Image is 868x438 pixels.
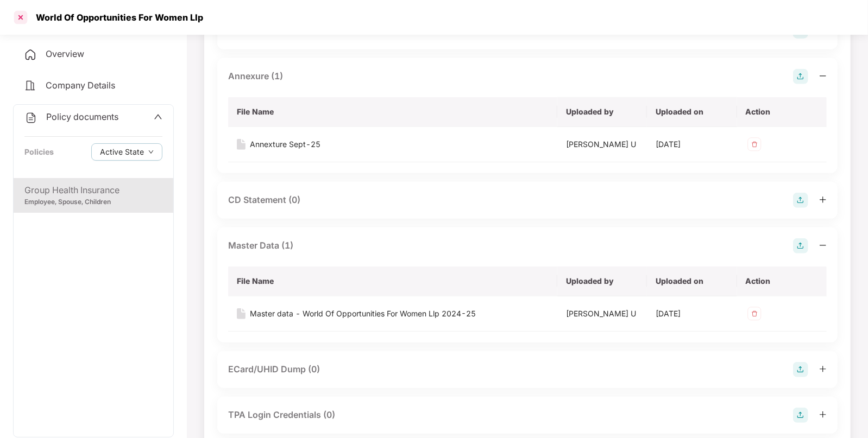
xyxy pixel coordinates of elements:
[24,48,37,61] img: svg+xml;base64,PHN2ZyB4bWxucz0iaHR0cDovL3d3dy53My5vcmcvMjAwMC9zdmciIHdpZHRoPSIyNCIgaGVpZ2h0PSIyNC...
[228,266,557,296] th: File Name
[228,363,320,376] div: ECard/UHID Dump (0)
[746,136,763,153] img: svg+xml;base64,PHN2ZyB4bWxucz0iaHR0cDovL3d3dy53My5vcmcvMjAwMC9zdmciIHdpZHRoPSIzMiIgaGVpZ2h0PSIzMi...
[46,48,84,59] span: Overview
[566,308,638,320] div: [PERSON_NAME] U
[91,143,162,161] button: Active Statedown
[819,242,827,249] span: minus
[237,139,246,150] img: svg+xml;base64,PHN2ZyB4bWxucz0iaHR0cDovL3d3dy53My5vcmcvMjAwMC9zdmciIHdpZHRoPSIxNiIgaGVpZ2h0PSIyMC...
[154,112,162,121] span: up
[250,138,320,150] div: Annexture Sept-25
[228,69,283,83] div: Annexure (1)
[24,183,162,197] div: Group Health Insurance
[24,79,37,92] img: svg+xml;base64,PHN2ZyB4bWxucz0iaHR0cDovL3d3dy53My5vcmcvMjAwMC9zdmciIHdpZHRoPSIyNCIgaGVpZ2h0PSIyNC...
[793,408,808,423] img: svg+xml;base64,PHN2ZyB4bWxucz0iaHR0cDovL3d3dy53My5vcmcvMjAwMC9zdmciIHdpZHRoPSIyOCIgaGVpZ2h0PSIyOC...
[647,266,737,296] th: Uploaded on
[819,72,827,80] span: minus
[24,111,37,124] img: svg+xml;base64,PHN2ZyB4bWxucz0iaHR0cDovL3d3dy53My5vcmcvMjAwMC9zdmciIHdpZHRoPSIyNCIgaGVpZ2h0PSIyNC...
[793,193,808,208] img: svg+xml;base64,PHN2ZyB4bWxucz0iaHR0cDovL3d3dy53My5vcmcvMjAwMC9zdmciIHdpZHRoPSIyOCIgaGVpZ2h0PSIyOC...
[819,196,827,204] span: plus
[100,146,144,158] span: Active State
[24,197,162,207] div: Employee, Spouse, Children
[228,97,557,127] th: File Name
[656,308,728,320] div: [DATE]
[566,138,638,150] div: [PERSON_NAME] U
[24,146,54,158] div: Policies
[793,362,808,377] img: svg+xml;base64,PHN2ZyB4bWxucz0iaHR0cDovL3d3dy53My5vcmcvMjAwMC9zdmciIHdpZHRoPSIyOCIgaGVpZ2h0PSIyOC...
[148,149,154,155] span: down
[793,238,808,253] img: svg+xml;base64,PHN2ZyB4bWxucz0iaHR0cDovL3d3dy53My5vcmcvMjAwMC9zdmciIHdpZHRoPSIyOCIgaGVpZ2h0PSIyOC...
[737,97,827,127] th: Action
[237,308,246,319] img: svg+xml;base64,PHN2ZyB4bWxucz0iaHR0cDovL3d3dy53My5vcmcvMjAwMC9zdmciIHdpZHRoPSIxNiIgaGVpZ2h0PSIyMC...
[29,12,203,23] div: World Of Opportunities For Women Llp
[46,111,118,122] span: Policy documents
[228,408,335,422] div: TPA Login Credentials (0)
[819,411,827,418] span: plus
[228,193,300,207] div: CD Statement (0)
[557,266,647,296] th: Uploaded by
[228,239,293,252] div: Master Data (1)
[656,138,728,150] div: [DATE]
[819,365,827,373] span: plus
[737,266,827,296] th: Action
[250,308,476,320] div: Master data - World Of Opportunities For Women Llp 2024-25
[647,97,737,127] th: Uploaded on
[557,97,647,127] th: Uploaded by
[46,80,115,91] span: Company Details
[746,305,763,322] img: svg+xml;base64,PHN2ZyB4bWxucz0iaHR0cDovL3d3dy53My5vcmcvMjAwMC9zdmciIHdpZHRoPSIzMiIgaGVpZ2h0PSIzMi...
[793,69,808,84] img: svg+xml;base64,PHN2ZyB4bWxucz0iaHR0cDovL3d3dy53My5vcmcvMjAwMC9zdmciIHdpZHRoPSIyOCIgaGVpZ2h0PSIyOC...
